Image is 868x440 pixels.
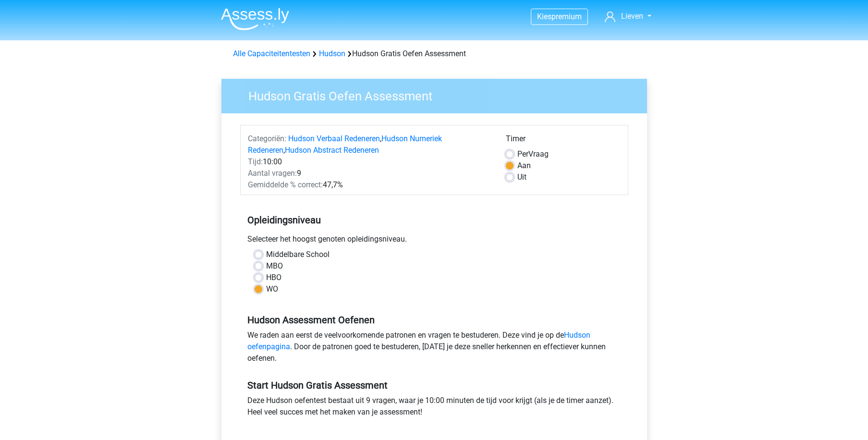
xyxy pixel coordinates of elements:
span: Gemiddelde % correct: [248,180,323,189]
img: Assessly [221,8,289,30]
div: Selecteer het hoogst genoten opleidingsniveau. [240,233,628,249]
span: Categoriën: [248,134,286,143]
a: Hudson Verbaal Redeneren [288,134,380,143]
label: Vraag [517,148,549,160]
div: Timer [506,133,621,148]
a: Hudson Abstract Redeneren [285,146,379,155]
span: Tijd: [248,157,263,166]
div: We raden aan eerst de veelvoorkomende patronen en vragen te bestuderen. Deze vind je op de . Door... [240,330,628,368]
label: Middelbare School [266,249,330,260]
div: 47,7% [241,179,499,191]
div: , , [241,133,499,156]
span: Lieven [621,12,643,21]
label: Uit [517,171,526,183]
label: MBO [266,260,283,272]
span: Aantal vragen: [248,169,297,178]
a: Hudson Numeriek Redeneren [248,134,442,155]
span: premium [551,12,582,21]
a: Kiespremium [531,10,587,23]
span: Per [517,149,528,159]
label: Aan [517,160,531,171]
span: Kies [537,12,551,21]
h5: Opleidingsniveau [247,210,621,230]
a: Alle Capaciteitentesten [233,49,310,58]
div: 10:00 [241,156,499,168]
div: Hudson Gratis Oefen Assessment [229,48,639,60]
div: 9 [241,168,499,179]
label: WO [266,283,278,295]
h5: Hudson Assessment Oefenen [247,314,621,326]
h5: Start Hudson Gratis Assessment [247,379,621,391]
a: Lieven [601,11,655,22]
div: Deze Hudson oefentest bestaat uit 9 vragen, waar je 10:00 minuten de tijd voor krijgt (als je de ... [240,395,628,422]
a: Hudson [319,49,345,58]
h3: Hudson Gratis Oefen Assessment [237,85,640,104]
label: HBO [266,272,281,283]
